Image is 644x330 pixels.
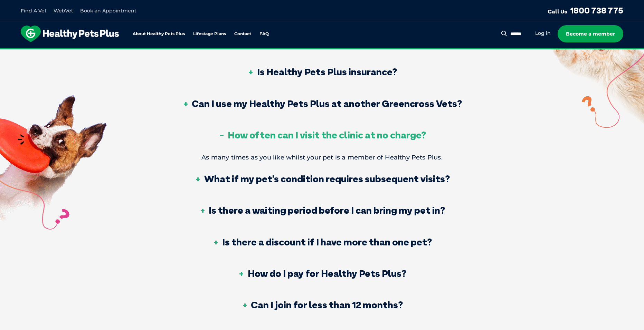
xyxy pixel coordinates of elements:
a: Lifestage Plans [193,32,226,36]
a: Contact [234,32,251,36]
a: Call Us1800 738 775 [548,5,623,16]
h3: How do I pay for Healthy Pets Plus? [238,269,406,278]
a: Find A Vet [21,8,47,14]
span: Call Us [548,8,567,15]
a: Log in [535,30,551,37]
a: About Healthy Pets Plus [133,32,185,36]
h3: Is there a discount if I have more than one pet? [212,237,432,247]
a: FAQ [259,32,269,36]
span: Proactive, preventative wellness program designed to keep your pet healthier and happier for longer [193,48,451,55]
h3: Is there a waiting period before I can bring my pet in? [199,205,445,215]
h3: How often can I visit the clinic at no charge? [218,130,426,140]
h3: What if my pet’s condition requires subsequent visits? [195,174,450,184]
a: WebVet [54,8,73,14]
h3: Can I use my Healthy Pets Plus at another Greencross Vets? [182,99,462,108]
p: As many times as you like whilst your pet is a member of Healthy Pets Plus. [176,151,468,164]
button: Search [500,30,509,37]
h3: Can I join for less than 12 months? [241,300,403,310]
a: Become a member [558,25,623,42]
h3: Is Healthy Pets Plus insurance? [247,67,397,77]
a: Book an Appointment [80,8,136,14]
img: hpp-logo [21,26,119,42]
